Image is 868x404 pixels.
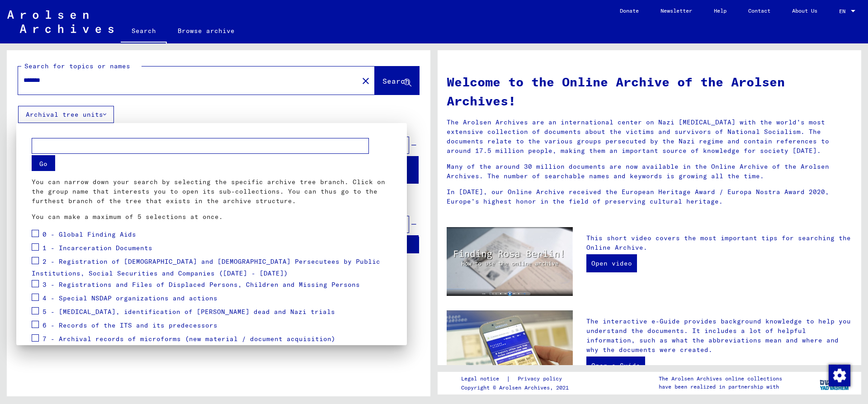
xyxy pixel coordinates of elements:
button: Go [32,155,55,171]
span: 0 - Global Finding Aids [42,230,136,238]
span: 2 - Registration of [DEMOGRAPHIC_DATA] and [DEMOGRAPHIC_DATA] Persecutees by Public Institutions,... [32,257,380,278]
p: You can make a maximum of 5 selections at once. [32,212,392,222]
p: You can narrow down your search by selecting the specific archive tree branch. Click on the group... [32,177,392,206]
img: Zustimmung ändern [829,365,850,386]
span: 3 - Registrations and Files of Displaced Persons, Children and Missing Persons [42,280,360,289]
span: 1 - Incarceration Documents [42,244,152,252]
span: 6 - Records of the ITS and its predecessors [42,321,217,329]
span: 7 - Archival records of microforms (new material / document acquisition) [42,335,335,343]
span: 4 - Special NSDAP organizations and actions [42,294,217,302]
span: 5 - [MEDICAL_DATA], identification of [PERSON_NAME] dead and Nazi trials [42,308,335,316]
